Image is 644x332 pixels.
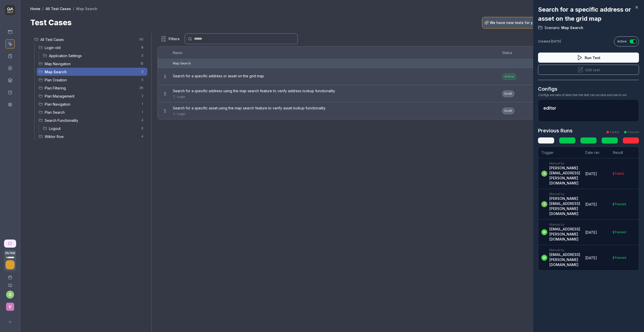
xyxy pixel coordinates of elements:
div: [EMAIL_ADDRESS][PERSON_NAME][DOMAIN_NAME] [549,252,580,267]
span: w [541,229,547,235]
span: Scenario: [545,25,560,30]
div: Created [538,39,561,44]
span: g [541,201,547,207]
th: Trigger [538,147,582,158]
div: Configs are sets of data that the test can access and use to run [538,93,639,97]
div: Passed [615,203,626,206]
div: [PERSON_NAME][EMAIL_ADDRESS][PERSON_NAME][DOMAIN_NAME] [549,165,580,186]
span: Map Search [560,25,583,30]
time: [DATE] [551,39,561,43]
th: Date ran [582,147,610,158]
div: [EMAIL_ADDRESS][PERSON_NAME][DOMAIN_NAME] [549,227,580,242]
time: [DATE] [585,172,597,176]
h3: Configs [538,85,639,93]
div: Failed [610,130,619,134]
div: Passed [615,256,626,259]
time: [DATE] [585,230,597,234]
th: Result [610,147,639,158]
div: Passed [615,231,626,234]
button: Edit test [538,65,639,75]
div: Manual by [549,161,580,165]
h3: Previous Runs [538,127,573,134]
span: g [541,171,547,177]
div: [PERSON_NAME][EMAIL_ADDRESS][PERSON_NAME][DOMAIN_NAME] [549,196,580,216]
div: Manual by [549,223,580,227]
span: w [541,255,547,261]
time: [DATE] [585,256,597,260]
h2: editor [543,105,634,111]
div: Passed [628,130,639,134]
div: Manual by [549,248,580,252]
div: Failed [615,172,624,175]
div: Manual by [549,192,580,196]
time: [DATE] [585,202,597,206]
h2: Search for a specific address or asset on the grid map [538,5,639,23]
span: Active [617,39,627,44]
button: Run Test [538,53,639,63]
